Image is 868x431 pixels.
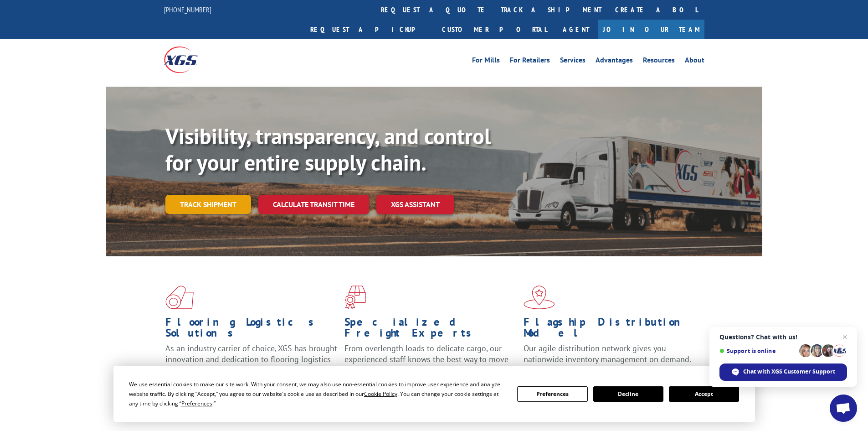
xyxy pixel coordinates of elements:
a: Resources [643,57,675,67]
span: Close chat [839,332,850,343]
button: Decline [593,386,663,402]
a: For Retailers [510,57,550,67]
img: xgs-icon-total-supply-chain-intelligence-red [165,286,194,309]
span: Support is online [719,348,796,354]
a: Advantages [596,57,633,67]
a: Agent [554,20,598,39]
span: Chat with XGS Customer Support [743,368,835,376]
a: [PHONE_NUMBER] [164,5,211,14]
span: Cookie Policy [364,390,397,398]
h1: Specialized Freight Experts [344,317,517,343]
div: Cookie Consent Prompt [113,366,755,422]
img: xgs-icon-flagship-distribution-model-red [524,286,555,309]
p: From overlength loads to delicate cargo, our experienced staff knows the best way to move your fr... [344,343,517,384]
img: xgs-icon-focused-on-flooring-red [344,286,366,309]
span: Preferences [181,400,212,407]
a: XGS ASSISTANT [376,195,454,214]
span: As an industry carrier of choice, XGS has brought innovation and dedication to flooring logistics... [165,343,337,375]
h1: Flagship Distribution Model [524,317,696,343]
a: Calculate transit time [258,195,369,214]
button: Preferences [517,386,587,402]
div: Chat with XGS Customer Support [719,363,847,381]
a: Services [560,57,586,67]
h1: Flooring Logistics Solutions [165,317,338,343]
a: Track shipment [165,195,251,214]
a: For Mills [472,57,500,67]
span: Questions? Chat with us! [719,333,847,341]
a: About [685,57,704,67]
a: Join Our Team [598,20,704,39]
button: Accept [669,386,739,402]
b: Visibility, transparency, and control for your entire supply chain. [165,122,491,177]
div: We use essential cookies to make our site work. With your consent, we may also use non-essential ... [129,379,506,408]
span: Our agile distribution network gives you nationwide inventory management on demand. [524,343,691,364]
a: Request a pickup [303,20,435,39]
div: Open chat [830,395,857,422]
a: Customer Portal [435,20,554,39]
